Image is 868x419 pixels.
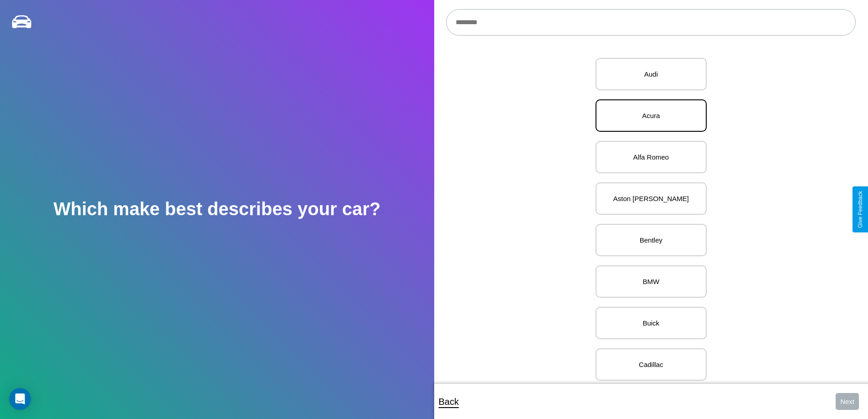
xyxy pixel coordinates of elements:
p: Bentley [606,234,697,246]
p: Cadillac [606,358,697,371]
p: Audi [606,68,697,80]
p: Back [439,393,459,410]
h2: Which make best describes your car? [53,199,380,219]
p: Acura [606,109,697,122]
div: Give Feedback [857,191,863,228]
p: Buick [606,317,697,329]
p: BMW [606,275,697,288]
button: Next [836,393,859,410]
p: Aston [PERSON_NAME] [606,192,697,205]
div: Open Intercom Messenger [9,388,31,410]
p: Alfa Romeo [606,151,697,163]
